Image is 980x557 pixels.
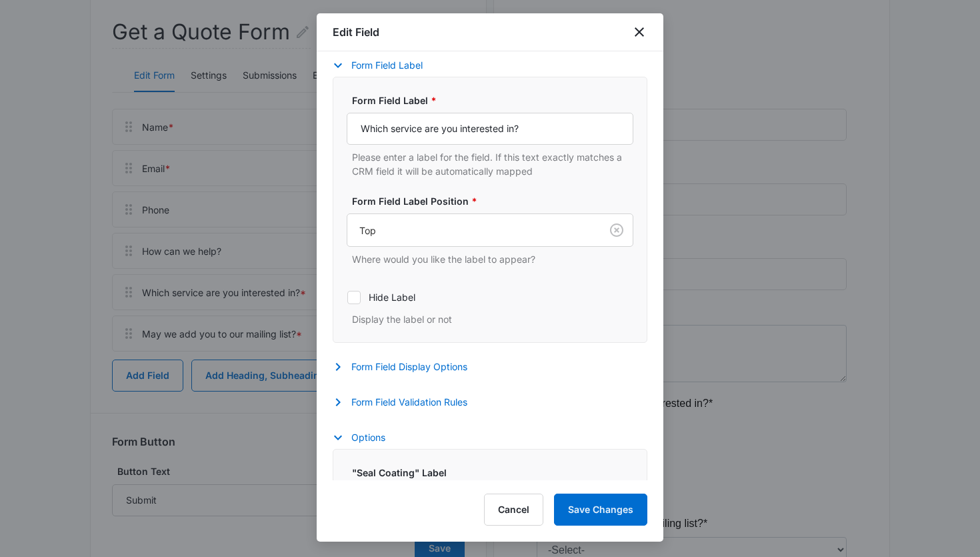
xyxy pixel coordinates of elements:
p: Where would you like the label to appear? [352,252,633,266]
button: Form Field Label [333,57,436,73]
iframe: reCAPTCHA [263,502,434,542]
label: Striping [13,402,49,418]
button: Form Field Display Options [333,359,481,375]
h1: Edit Field [333,24,379,40]
label: Paving [13,380,46,396]
button: Save Changes [554,494,647,526]
span: Submit [9,516,42,527]
input: Form Field Label [347,113,633,145]
label: "Seal Coating" Label [352,466,639,480]
p: Display the label or not [352,312,633,326]
label: Seal Coating [13,338,75,354]
label: Resurfacing [13,359,70,375]
label: Form Field Label Position [352,194,639,208]
button: Options [333,430,399,446]
label: Form Field Label [352,93,639,107]
p: Please enter a label for the field. If this text exactly matches a CRM field it will be automatic... [352,150,633,178]
button: Clear [606,219,627,241]
button: Form Field Validation Rules [333,394,481,410]
button: close [631,24,647,40]
label: Hide Label [347,290,633,304]
button: Cancel [484,494,543,526]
